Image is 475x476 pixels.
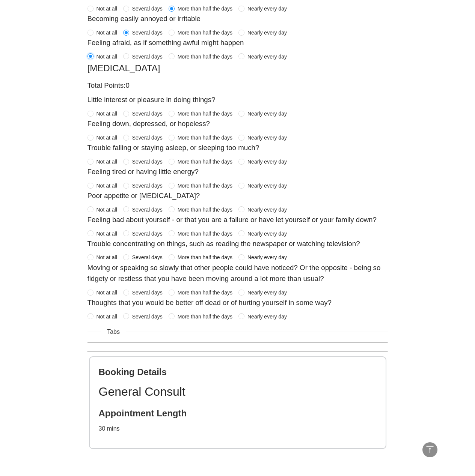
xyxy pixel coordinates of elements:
span: Not at all [93,230,120,238]
span: Not at all [93,288,120,297]
span: More than half the days [175,158,235,166]
h2: [MEDICAL_DATA] [87,61,388,75]
span: Nearly every day [244,230,290,238]
h1: General Consult [99,382,377,401]
span: Several days [129,312,166,321]
span: Nearly every day [244,134,290,142]
span: Nearly every day [244,253,290,261]
span: vertical-align-top [425,445,434,454]
span: Several days [129,253,166,261]
span: Tabs [101,327,126,336]
h3: Feeling bad about yourself - or that you are a failure or have let yourself or your family down? [87,214,388,225]
span: Not at all [93,5,120,13]
h3: Moving or speaking so slowly that other people could have noticed? Or the opposite - being so fid... [87,262,388,284]
span: More than half the days [175,29,235,37]
h3: Feeling afraid, as if something awful might happen [87,37,388,48]
span: Several days [129,134,166,142]
span: Nearly every day [244,29,290,37]
span: Nearly every day [244,206,290,214]
h3: Feeling down, depressed, or hopeless? [87,118,388,129]
span: Not at all [93,182,120,190]
span: Several days [129,158,166,166]
span: Nearly every day [244,312,290,321]
span: Not at all [93,312,120,321]
span: More than half the days [175,253,235,261]
span: Several days [129,53,166,61]
span: More than half the days [175,5,235,13]
h2: Booking Details [99,366,377,378]
span: More than half the days [175,312,235,321]
span: Not at all [93,158,120,166]
h2: Appointment Length [99,407,377,419]
span: Nearly every day [244,53,290,61]
span: Several days [129,206,166,214]
h3: Total Points: 0 [87,80,388,91]
span: Several days [129,110,166,118]
span: Several days [129,29,166,37]
h3: Becoming easily annoyed or irritable [87,13,388,24]
h3: Trouble concentrating on things, such as reading the newspaper or watching television? [87,238,388,249]
span: Not at all [93,53,120,61]
span: Nearly every day [244,158,290,166]
p: 30 mins [99,424,377,434]
span: Nearly every day [244,110,290,118]
span: More than half the days [175,182,235,190]
span: Nearly every day [244,182,290,190]
span: More than half the days [175,206,235,214]
span: More than half the days [175,134,235,142]
span: Not at all [93,29,120,37]
h3: Feeling tired or having little energy? [87,166,388,177]
span: Not at all [93,206,120,214]
h3: Little interest or pleasure in doing things? [87,94,388,105]
span: Several days [129,288,166,297]
span: Several days [129,182,166,190]
h3: Thoughts that you would be better off dead or of hurting yourself in some way? [87,297,388,308]
span: Several days [129,5,166,13]
span: Nearly every day [244,288,290,297]
span: More than half the days [175,230,235,238]
span: More than half the days [175,110,235,118]
span: More than half the days [175,288,235,297]
span: Not at all [93,134,120,142]
h3: Trouble falling or staying asleep, or sleeping too much? [87,142,388,153]
h3: Poor appetite or [MEDICAL_DATA]? [87,190,388,201]
span: More than half the days [175,53,235,61]
span: Several days [129,230,166,238]
span: Not at all [93,110,120,118]
span: Not at all [93,253,120,261]
span: Nearly every day [244,5,290,13]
